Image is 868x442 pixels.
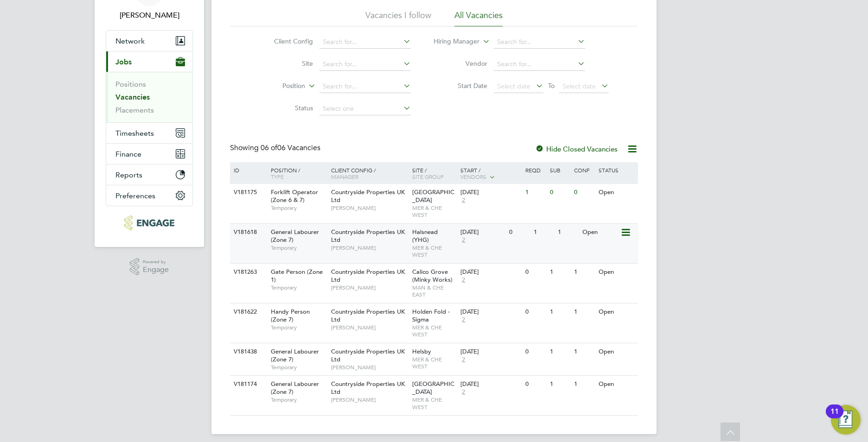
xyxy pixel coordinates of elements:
div: 1 [548,343,572,360]
input: Search for... [319,36,411,49]
span: Type [271,173,284,180]
span: Temporary [271,284,326,291]
div: 11 [830,411,839,423]
span: MAN & CHE EAST [412,284,456,298]
input: Search for... [494,58,585,71]
div: [DATE] [460,308,521,316]
div: Open [596,303,637,321]
span: 06 Vacancies [261,143,320,152]
div: Conf [572,162,596,178]
span: [PERSON_NAME] [331,284,408,291]
span: [PERSON_NAME] [331,204,408,212]
label: Start Date [434,82,487,90]
span: Select date [562,82,596,90]
div: 1 [572,264,596,281]
div: Sub [548,162,572,178]
label: Hiring Manager [426,37,479,46]
span: 2 [460,316,466,324]
div: V181438 [231,343,264,360]
span: Temporary [271,204,326,212]
div: 1 [555,224,580,241]
div: V181622 [231,303,264,321]
span: Temporary [271,244,326,252]
div: Showing [230,143,322,153]
span: [PERSON_NAME] [331,396,408,404]
span: Helsby [412,347,431,355]
span: Countryside Properties UK Ltd [331,188,405,204]
div: Open [596,264,637,281]
div: Open [596,376,637,393]
li: All Vacancies [454,10,503,26]
div: 1 [548,303,572,321]
span: Vendors [460,173,486,180]
span: 2 [460,276,466,284]
span: MER & CHE WEST [412,324,456,338]
span: 2 [460,356,466,364]
input: Search for... [494,36,585,49]
label: Site [260,59,313,68]
span: Handy Person (Zone 7) [271,308,310,323]
span: Timesheets [115,129,154,138]
span: Site Group [412,173,444,180]
div: V181618 [231,224,264,241]
span: Temporary [271,324,326,331]
span: To [545,80,557,92]
span: 2 [460,236,466,244]
span: Holden Fold - Sigma [412,308,450,323]
li: Vacancies I follow [365,10,431,26]
div: 1 [572,343,596,360]
span: Halsnead (YHG) [412,228,438,244]
label: Hide Closed Vacancies [535,145,618,153]
span: Temporary [271,364,326,371]
span: Countryside Properties UK Ltd [331,380,405,396]
div: Status [596,162,637,178]
div: 0 [523,264,547,281]
span: 06 of [261,143,277,152]
div: 0 [548,184,572,201]
a: Placements [115,106,154,114]
div: Reqd [523,162,547,178]
div: 0 [523,303,547,321]
div: 0 [523,376,547,393]
span: [PERSON_NAME] [331,364,408,371]
input: Search for... [319,58,411,71]
span: 2 [460,388,466,396]
span: MER & CHE WEST [412,204,456,219]
span: Reports [115,170,142,179]
div: Open [596,184,637,201]
input: Select one [319,102,411,115]
span: Select date [497,82,530,90]
div: 1 [572,376,596,393]
a: Go to home page [106,215,193,230]
input: Search for... [319,80,411,93]
span: [GEOGRAPHIC_DATA] [412,188,454,204]
span: MER & CHE WEST [412,356,456,370]
div: ID [231,162,264,178]
span: Countryside Properties UK Ltd [331,228,405,244]
div: Start / [458,162,523,185]
div: [DATE] [460,380,521,388]
label: Status [260,104,313,112]
button: Timesheets [106,123,192,143]
span: Jobs [115,57,132,66]
span: Countryside Properties UK Ltd [331,308,405,323]
label: Position [252,82,305,91]
span: [PERSON_NAME] [331,244,408,252]
span: Powered by [143,258,169,266]
button: Finance [106,144,192,164]
button: Jobs [106,51,192,72]
span: Manager [331,173,358,180]
button: Network [106,31,192,51]
div: 0 [507,224,531,241]
div: 0 [523,343,547,360]
span: General Labourer (Zone 7) [271,380,319,396]
button: Open Resource Center, 11 new notifications [831,405,861,435]
div: 1 [548,376,572,393]
span: Preferences [115,191,155,200]
span: [PERSON_NAME] [331,324,408,331]
div: Client Config / [329,162,410,184]
span: Engage [143,266,169,274]
span: Callum Riley [106,10,193,21]
div: Open [596,343,637,360]
label: Vendor [434,59,487,68]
